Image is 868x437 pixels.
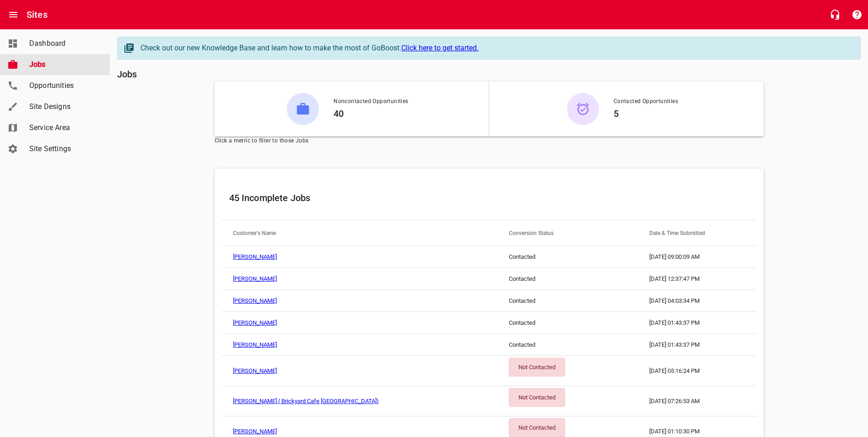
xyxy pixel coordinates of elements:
td: [DATE] 09:00:09 AM [638,246,756,268]
span: Site Settings [29,143,99,154]
a: [PERSON_NAME]Not Contacted[DATE] 05:16:24 PM [222,356,756,386]
a: Click here to get started. [401,44,479,52]
button: Open drawer [2,4,24,26]
a: [PERSON_NAME] [233,428,277,435]
td: Contacted [498,268,638,290]
div: Not Contacted [509,388,565,407]
button: Live Chat [824,4,846,26]
th: Conversion Status [498,220,638,246]
h6: Sites [27,7,48,22]
span: Service Area [29,122,99,133]
button: Contacted Opportunities5 [489,82,764,137]
a: [PERSON_NAME]Contacted[DATE] 01:43:37 PM [222,312,756,334]
td: Contacted [498,334,638,356]
a: [PERSON_NAME] ( Brickyard Cafe [GEOGRAPHIC_DATA]) [233,398,379,404]
h6: 40 [334,106,408,121]
span: Click a metric to filter to those Jobs [215,137,764,146]
td: Contacted [498,246,638,268]
td: [DATE] 07:26:53 AM [638,386,756,416]
a: [PERSON_NAME] [233,297,277,304]
td: [DATE] 12:37:47 PM [638,268,756,290]
td: Contacted [498,290,638,312]
td: [DATE] 05:16:24 PM [638,356,756,386]
h6: Jobs [117,67,861,82]
th: Customer's Name [222,220,498,246]
a: [PERSON_NAME] [233,319,277,326]
td: [DATE] 04:03:34 PM [638,290,756,312]
h6: 45 Incomplete Jobs [229,191,749,205]
a: [PERSON_NAME] [233,275,277,282]
div: Not Contacted [509,418,565,437]
a: [PERSON_NAME] ( Brickyard Cafe [GEOGRAPHIC_DATA])Not Contacted[DATE] 07:26:53 AM [222,386,756,416]
button: Support Portal [846,4,868,26]
a: [PERSON_NAME] [233,341,277,348]
span: Noncontacted Opportunities [334,97,408,106]
td: [DATE] 01:43:37 PM [638,334,756,356]
a: [PERSON_NAME] [233,253,277,260]
a: [PERSON_NAME] [233,367,277,374]
h6: 5 [614,106,678,121]
td: Contacted [498,312,638,334]
a: [PERSON_NAME]Contacted[DATE] 04:03:34 PM [222,290,756,312]
a: [PERSON_NAME]Contacted[DATE] 01:43:37 PM [222,334,756,356]
th: Date & Time Submitted [638,220,756,246]
span: Jobs [29,59,99,70]
span: Site Designs [29,101,99,112]
a: [PERSON_NAME]Contacted[DATE] 09:00:09 AM [222,246,756,268]
a: [PERSON_NAME]Contacted[DATE] 12:37:47 PM [222,268,756,290]
div: Not Contacted [509,358,565,377]
div: Check out our new Knowledge Base and learn how to make the most of GoBoost. [140,43,851,54]
button: Noncontacted Opportunities40 [215,82,489,137]
td: [DATE] 01:43:37 PM [638,312,756,334]
span: Dashboard [29,38,99,49]
span: Opportunities [29,80,99,91]
span: Contacted Opportunities [614,97,678,106]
